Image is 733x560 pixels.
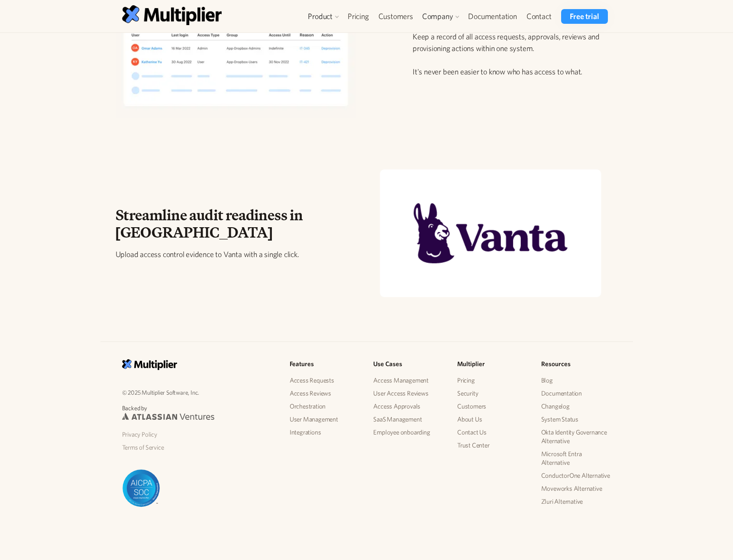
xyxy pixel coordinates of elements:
p: Backed by [122,404,276,413]
a: Blog [541,374,611,387]
a: Moveworks Alternative [541,482,611,495]
a: Orchestration [290,400,360,413]
p: Upload access control evidence to Vanta with a single click. [116,248,314,260]
a: Contact [522,9,556,24]
h5: Use Cases [373,359,443,369]
a: Documentation [541,387,611,400]
a: Zluri Alternative [541,495,611,508]
a: ConductorOne Alternative [541,469,611,482]
a: Pricing [343,9,374,24]
a: Security [457,387,527,400]
a: User Access Reviews [373,387,443,400]
a: Employee onboarding [373,426,443,439]
a: System Status [541,413,611,426]
a: Changelog [541,400,611,413]
a: Access Requests [290,374,360,387]
a: About Us [457,413,527,426]
a: Terms of Service [122,441,276,454]
p: Keep a record of all access requests, approvals, reviews and provisioning actions within one syst... [413,31,611,77]
a: Trust Center [457,439,527,452]
a: Access Approvals [373,400,443,413]
a: Pricing [457,374,527,387]
a: Customers [457,400,527,413]
a: Integrations [290,426,360,439]
a: Okta Identity Governance Alternative [541,426,611,447]
a: Microsoft Entra Alternative [541,447,611,469]
a: Access Reviews [290,387,360,400]
a: Contact Us [457,426,527,439]
div: Company [418,9,464,24]
p: © 2025 Multiplier Software, Inc. [122,387,276,397]
h5: Resources [541,359,611,369]
div: Company [422,11,453,22]
a: Free trial [561,9,607,24]
h2: Streamline audit readiness in [GEOGRAPHIC_DATA] [116,206,314,242]
a: User Management [290,413,360,426]
h5: Features [290,359,360,369]
a: Access Management [373,374,443,387]
a: Privacy Policy [122,428,276,441]
a: Documentation [463,9,521,24]
h5: Multiplier [457,359,527,369]
a: Customers [374,9,418,24]
div: Product [308,11,333,22]
a: SaaS Management [373,413,443,426]
div: Product [304,9,343,24]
